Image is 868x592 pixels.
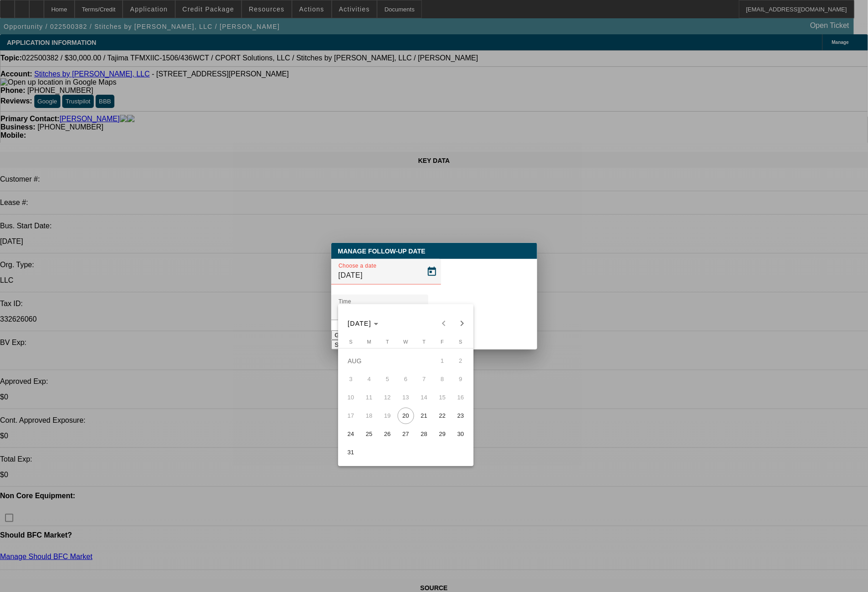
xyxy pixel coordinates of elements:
span: 18 [361,408,377,424]
button: August 14, 2025 [415,388,433,407]
td: AUG [342,352,433,370]
span: 22 [434,408,451,424]
button: August 31, 2025 [342,443,360,462]
button: August 18, 2025 [360,407,378,425]
button: August 1, 2025 [433,352,452,370]
button: August 11, 2025 [360,388,378,407]
span: 16 [453,389,469,406]
button: August 15, 2025 [433,388,452,407]
button: Next month [453,314,471,333]
span: 5 [379,371,396,387]
button: August 12, 2025 [378,388,397,407]
span: 10 [343,389,359,406]
span: T [386,339,389,344]
span: 27 [398,426,414,442]
span: 14 [416,389,432,406]
span: 21 [416,408,432,424]
button: August 7, 2025 [415,370,433,388]
span: 6 [398,371,414,387]
span: 9 [453,371,469,387]
span: 30 [453,426,469,442]
button: August 25, 2025 [360,425,378,443]
button: August 2, 2025 [452,352,470,370]
span: 1 [434,353,451,369]
span: 25 [361,426,377,442]
span: [DATE] [348,320,372,327]
button: August 17, 2025 [342,407,360,425]
button: August 22, 2025 [433,407,452,425]
button: August 24, 2025 [342,425,360,443]
button: August 10, 2025 [342,388,360,407]
span: 31 [343,444,359,461]
button: August 4, 2025 [360,370,378,388]
span: 13 [398,389,414,406]
button: Choose month and year [344,315,382,332]
button: August 21, 2025 [415,407,433,425]
button: August 23, 2025 [452,407,470,425]
span: 24 [343,426,359,442]
span: 11 [361,389,377,406]
span: 23 [453,408,469,424]
button: August 19, 2025 [378,407,397,425]
button: August 3, 2025 [342,370,360,388]
span: 28 [416,426,432,442]
button: August 13, 2025 [397,388,415,407]
button: August 16, 2025 [452,388,470,407]
span: F [441,339,444,344]
button: August 27, 2025 [397,425,415,443]
span: 7 [416,371,432,387]
span: 19 [379,408,396,424]
span: T [422,339,426,344]
span: M [367,339,371,344]
span: S [459,339,462,344]
button: August 5, 2025 [378,370,397,388]
button: August 28, 2025 [415,425,433,443]
span: 4 [361,371,377,387]
span: 2 [453,353,469,369]
span: 26 [379,426,396,442]
span: 3 [343,371,359,387]
button: August 26, 2025 [378,425,397,443]
button: August 30, 2025 [452,425,470,443]
button: August 9, 2025 [452,370,470,388]
span: 17 [343,408,359,424]
span: 8 [434,371,451,387]
span: S [349,339,352,344]
button: August 29, 2025 [433,425,452,443]
button: August 8, 2025 [433,370,452,388]
span: W [404,339,408,344]
button: August 6, 2025 [397,370,415,388]
button: August 20, 2025 [397,407,415,425]
span: 15 [434,389,451,406]
span: 20 [398,408,414,424]
span: 12 [379,389,396,406]
span: 29 [434,426,451,442]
